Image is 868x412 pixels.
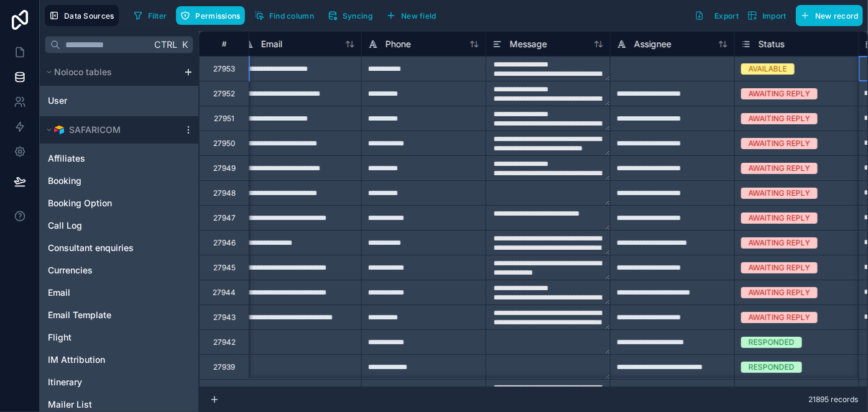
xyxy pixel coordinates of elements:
button: Import [743,5,791,26]
button: New field [382,6,441,25]
span: Filter [148,11,167,21]
span: Import [762,11,787,21]
div: 27951 [214,114,234,124]
span: Email [261,38,282,50]
div: AWAITING REPLY [749,287,810,298]
span: Message [510,38,547,50]
span: Assignee [634,38,672,50]
span: Find column [269,11,314,21]
a: New record [791,5,863,26]
div: 27949 [213,163,236,173]
span: New field [401,11,436,21]
div: AWAITING REPLY [749,312,810,323]
div: AWAITING REPLY [749,163,810,174]
a: Syncing [323,6,382,25]
div: AWAITING REPLY [749,88,810,99]
span: Permissions [195,11,240,21]
div: AWAITING REPLY [749,237,810,249]
span: Syncing [343,11,372,21]
span: Data Sources [64,11,114,21]
div: AWAITING REPLY [749,213,810,224]
button: Filter [129,6,172,25]
div: 27950 [213,139,236,149]
div: RESPONDED [749,337,795,348]
div: 27947 [213,213,236,223]
div: AWAITING REPLY [749,188,810,199]
span: Phone [386,38,411,50]
div: 27943 [213,313,236,323]
div: AWAITING REPLY [749,262,810,273]
div: # [209,39,239,48]
div: 27945 [213,263,236,273]
div: 27939 [213,362,235,372]
span: Ctrl [153,37,178,52]
div: AVAILABLE [749,63,787,75]
button: Data Sources [45,5,119,26]
span: Export [714,11,739,21]
div: RESPONDED [749,362,795,373]
div: 27946 [213,238,236,248]
button: New record [796,5,863,26]
span: 21895 records [808,395,858,405]
div: 27942 [213,337,236,347]
div: AWAITING REPLY [749,387,810,398]
button: Syncing [323,6,377,25]
button: Export [690,5,743,26]
span: Status [759,38,785,50]
div: 27953 [213,64,235,74]
div: 27948 [213,188,236,198]
button: Find column [250,6,318,25]
button: Permissions [176,6,244,25]
div: 27952 [213,89,235,99]
a: Permissions [176,6,249,25]
span: K [180,40,189,49]
div: AWAITING REPLY [749,113,810,124]
span: New record [815,11,859,21]
div: AWAITING REPLY [749,138,810,149]
div: 27944 [213,288,236,298]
